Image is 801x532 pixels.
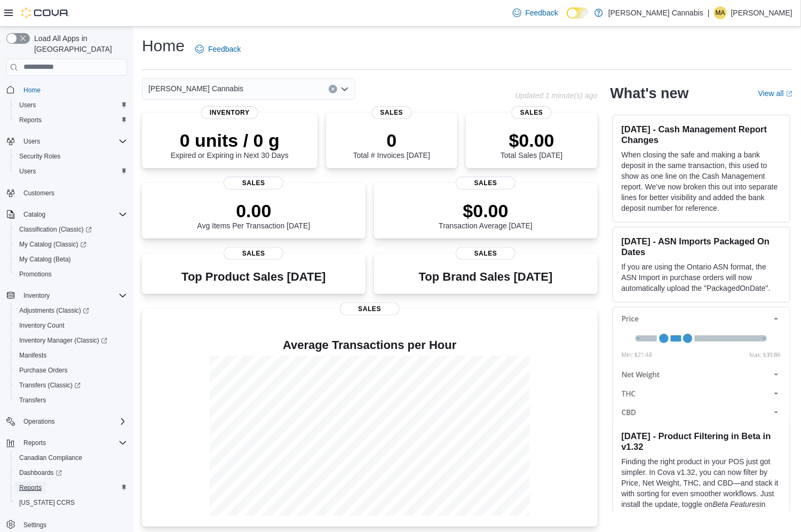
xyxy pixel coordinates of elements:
[11,333,131,348] a: Inventory Manager (Classic)
[19,306,89,315] span: Adjustments (Classic)
[15,466,66,479] a: Dashboards
[21,7,69,18] img: Cova
[19,396,46,404] span: Transfers
[15,99,127,112] span: Users
[19,101,36,109] span: Users
[15,304,93,317] a: Adjustments (Classic)
[15,150,127,163] span: Security Roles
[2,185,131,201] button: Customers
[509,2,562,23] a: Feedback
[224,177,283,189] span: Sales
[340,85,349,93] button: Open list of options
[19,469,62,477] span: Dashboards
[19,84,45,97] a: Home
[15,334,127,347] span: Inventory Manager (Classic)
[19,289,127,302] span: Inventory
[201,106,258,119] span: Inventory
[19,225,92,234] span: Classification (Classic)
[353,130,430,160] div: Total # Invoices [DATE]
[11,237,131,252] a: My Catalog (Classic)
[608,6,703,19] p: [PERSON_NAME] Cannabis
[19,321,65,330] span: Inventory Count
[353,130,430,151] p: 0
[731,6,792,19] p: [PERSON_NAME]
[19,415,127,428] span: Operations
[23,210,45,219] span: Catalog
[11,363,131,378] button: Purchase Orders
[19,167,36,176] span: Users
[23,521,46,529] span: Settings
[11,480,131,495] button: Reports
[19,498,75,507] span: [US_STATE] CCRS
[11,252,131,267] button: My Catalog (Beta)
[501,130,562,160] div: Total Sales [DATE]
[23,137,40,146] span: Users
[23,417,55,426] span: Operations
[622,236,781,257] h3: [DATE] - ASN Imports Packaged On Dates
[11,113,131,128] button: Reports
[197,200,310,230] div: Avg Items Per Transaction [DATE]
[15,349,127,362] span: Manifests
[15,394,50,407] a: Transfers
[11,303,131,318] a: Adjustments (Classic)
[19,366,68,375] span: Purchase Orders
[19,454,82,462] span: Canadian Compliance
[19,336,107,345] span: Inventory Manager (Classic)
[19,116,42,124] span: Reports
[371,106,411,119] span: Sales
[622,124,781,145] h3: [DATE] - Cash Management Report Changes
[15,268,56,281] a: Promotions
[15,481,46,494] a: Reports
[15,253,127,266] span: My Catalog (Beta)
[340,303,400,315] span: Sales
[30,33,127,54] span: Load All Apps in [GEOGRAPHIC_DATA]
[15,238,127,251] span: My Catalog (Classic)
[15,466,127,479] span: Dashboards
[439,200,533,230] div: Transaction Average [DATE]
[197,200,310,221] p: 0.00
[15,150,65,163] a: Security Roles
[19,483,42,492] span: Reports
[501,130,562,151] p: $0.00
[15,364,72,377] a: Purchase Orders
[142,35,185,57] h1: Home
[19,240,86,249] span: My Catalog (Classic)
[15,319,127,332] span: Inventory Count
[11,98,131,113] button: Users
[622,456,781,531] p: Finding the right product in your POS just got simpler. In Cova v1.32, you can now filter by Pric...
[19,518,127,531] span: Settings
[19,135,127,148] span: Users
[208,44,241,54] span: Feedback
[758,89,792,98] a: View allExternal link
[15,451,127,464] span: Canadian Compliance
[15,223,96,236] a: Classification (Classic)
[19,187,59,200] a: Customers
[11,348,131,363] button: Manifests
[23,86,41,94] span: Home
[11,149,131,164] button: Security Roles
[15,99,40,112] a: Users
[15,394,127,407] span: Transfers
[15,238,91,251] a: My Catalog (Classic)
[15,349,51,362] a: Manifests
[2,134,131,149] button: Users
[19,381,81,390] span: Transfers (Classic)
[19,436,50,449] button: Reports
[15,165,40,178] a: Users
[15,496,79,509] a: [US_STATE] CCRS
[515,91,597,100] p: Updated 1 minute(s) ago
[526,7,558,18] span: Feedback
[19,186,127,200] span: Customers
[23,439,46,447] span: Reports
[15,451,86,464] a: Canadian Compliance
[19,208,50,221] button: Catalog
[19,152,60,161] span: Security Roles
[224,247,283,260] span: Sales
[2,82,131,98] button: Home
[716,6,725,19] span: MA
[171,130,289,151] p: 0 units / 0 g
[15,364,127,377] span: Purchase Orders
[15,481,127,494] span: Reports
[419,271,553,283] h3: Top Brand Sales [DATE]
[708,6,710,19] p: |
